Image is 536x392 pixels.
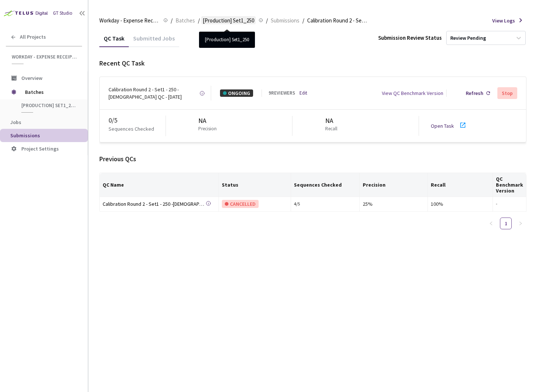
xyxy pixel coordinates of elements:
p: Precision [198,126,217,133]
div: 25% [363,200,424,208]
div: QC Task [99,35,129,47]
li: / [302,16,304,25]
a: Open Task [431,123,454,129]
th: Status [219,173,291,197]
div: ONGOING [220,89,253,97]
div: Submitted Jobs [129,35,179,47]
p: Recall [325,126,337,133]
li: Previous Page [485,218,497,229]
div: Calibration Round 2 - Set1 - 250 -[DEMOGRAPHIC_DATA] QC - [DATE] [109,86,199,100]
a: Edit [299,90,307,97]
a: Submissions [269,16,301,24]
div: GT Studio [53,10,72,17]
span: right [518,221,523,226]
div: 9 REVIEWERS [269,90,295,97]
div: NA [198,116,220,126]
div: Submission Review Status [378,34,442,42]
span: View Logs [492,17,515,24]
th: Sequences Checked [291,173,360,197]
a: Batches [174,16,196,24]
p: Sequences Checked [109,125,154,133]
span: Submissions [10,132,40,139]
div: 4 / 5 [294,201,356,208]
span: Project Settings [21,145,59,152]
div: Recent QC Task [99,59,526,68]
span: Calibration Round 2 - Set1 - 250 -[DEMOGRAPHIC_DATA] [307,16,367,25]
div: 100% [431,200,490,208]
div: Refresh [466,89,483,97]
li: / [171,16,173,25]
span: Submissions [271,16,299,25]
th: QC Benchmark Version [493,173,526,197]
li: 1 [500,218,512,229]
div: - [496,201,523,208]
div: Stop [502,90,513,96]
th: QC Name [100,173,219,197]
div: 0 / 5 [109,116,166,125]
span: Batches [25,85,75,99]
a: Calibration Round 2 - Set1 - 250 -[DEMOGRAPHIC_DATA] QC - [DATE] [103,200,206,208]
div: Previous QCs [99,154,526,164]
li: / [266,16,268,25]
span: left [489,221,493,226]
button: right [515,218,526,229]
button: left [485,218,497,229]
a: 1 [500,218,511,229]
th: Recall [428,173,493,197]
span: Overview [21,75,42,81]
div: CANCELLED [222,200,259,208]
span: [Production] Set1_250 [203,16,254,25]
span: [Production] Set1_250 [21,102,76,109]
li: Next Page [515,218,526,229]
div: View QC Benchmark Version [382,89,443,97]
span: Workday - Expense Receipt Extraction [99,16,159,25]
div: NA [325,116,340,126]
span: All Projects [20,34,46,40]
span: Jobs [10,119,21,126]
div: Review Pending [450,35,486,42]
span: Batches [175,16,195,25]
li: / [198,16,200,25]
span: Workday - Expense Receipt Extraction [12,54,78,60]
th: Precision [360,173,427,197]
